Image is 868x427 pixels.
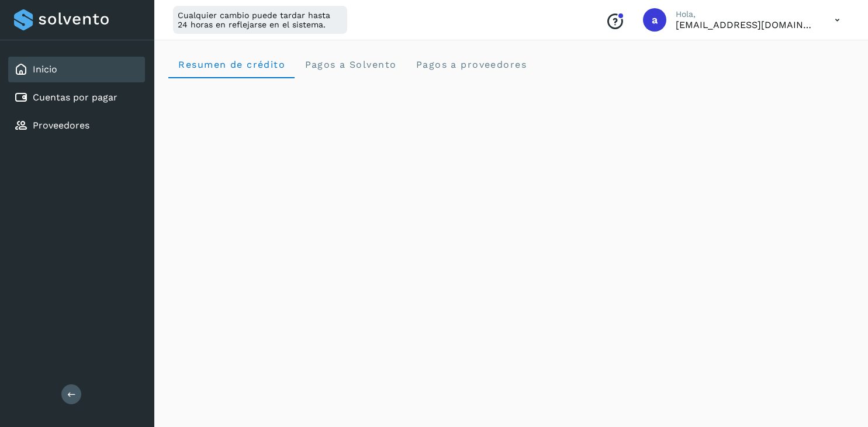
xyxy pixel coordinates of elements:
span: Pagos a Solvento [304,59,396,70]
div: Proveedores [8,113,145,138]
p: Hola, [676,9,816,19]
p: administracion@supplinkplan.com [676,19,816,30]
div: Cualquier cambio puede tardar hasta 24 horas en reflejarse en el sistema. [173,6,347,34]
a: Proveedores [33,120,89,131]
a: Inicio [33,64,57,75]
div: Inicio [8,57,145,82]
span: Resumen de crédito [178,59,285,70]
a: Cuentas por pagar [33,92,117,103]
span: Pagos a proveedores [415,59,527,70]
div: Cuentas por pagar [8,85,145,110]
